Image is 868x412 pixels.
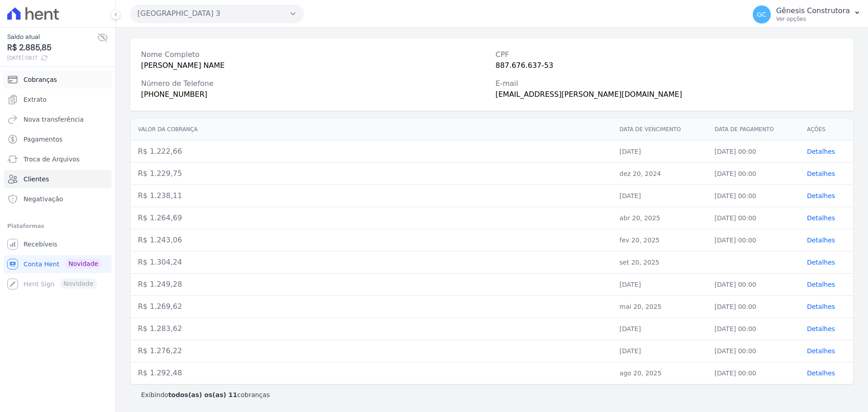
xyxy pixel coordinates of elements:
[612,163,707,185] td: dez 20, 2024
[131,296,612,318] td: R$ 1.269,62
[807,369,835,377] a: Detalhes
[4,170,112,188] a: Clientes
[708,207,800,229] td: [DATE] 00:00
[807,148,835,155] a: Detalhes
[708,163,800,185] td: [DATE] 00:00
[612,229,707,251] td: fev 20, 2025
[24,95,47,104] span: Extrato
[807,259,835,266] a: Detalhes
[131,185,612,207] td: R$ 1.238,11
[131,251,612,274] td: R$ 1.304,24
[807,347,835,355] a: Detalhes
[7,221,108,232] div: Plataformas
[612,185,707,207] td: [DATE]
[131,118,612,141] th: Valor da cobrança
[800,118,853,141] th: Ações
[4,130,112,148] a: Pagamentos
[131,340,612,362] td: R$ 1.276,22
[7,54,97,62] span: [DATE] 08:17
[757,11,766,18] span: GC
[612,141,707,163] td: [DATE]
[24,260,59,269] span: Conta Hent
[612,296,707,318] td: mai 20, 2025
[4,190,112,208] a: Negativação
[708,118,800,141] th: Data de pagamento
[131,362,612,384] td: R$ 1.292,48
[131,163,612,185] td: R$ 1.229,75
[612,340,707,362] td: [DATE]
[24,75,57,84] span: Cobranças
[612,251,707,274] td: set 20, 2025
[807,303,835,310] a: Detalhes
[4,235,112,253] a: Recebíveis
[807,325,835,332] a: Detalhes
[24,135,62,144] span: Pagamentos
[495,49,843,60] div: CPF
[612,118,707,141] th: Data de vencimento
[24,155,80,164] span: Troca de Arquivos
[495,60,843,71] div: 887.676.637-53
[612,207,707,229] td: abr 20, 2025
[141,49,488,60] div: Nome Completo
[708,296,800,318] td: [DATE] 00:00
[131,141,612,163] td: R$ 1.222,66
[7,32,97,42] span: Saldo atual
[708,318,800,340] td: [DATE] 00:00
[776,6,850,15] p: Gênesis Construtora
[708,229,800,251] td: [DATE] 00:00
[65,259,102,269] span: Novidade
[807,281,835,288] a: Detalhes
[495,89,843,100] div: [EMAIL_ADDRESS][PERSON_NAME][DOMAIN_NAME]
[708,362,800,384] td: [DATE] 00:00
[4,150,112,168] a: Troca de Arquivos
[131,318,612,340] td: R$ 1.283,62
[612,318,707,340] td: [DATE]
[4,110,112,128] a: Nova transferência
[4,255,112,273] a: Conta Hent Novidade
[807,214,835,222] a: Detalhes
[141,390,270,399] p: Exibindo cobranças
[708,340,800,362] td: [DATE] 00:00
[708,274,800,296] td: [DATE] 00:00
[131,207,612,229] td: R$ 1.264,69
[7,42,97,54] span: R$ 2.885,85
[807,192,835,199] a: Detalhes
[495,78,843,89] div: E-mail
[24,194,63,204] span: Negativação
[24,115,84,124] span: Nova transferência
[7,71,108,293] nav: Sidebar
[141,60,488,71] div: [PERSON_NAME] NAME
[612,274,707,296] td: [DATE]
[131,274,612,296] td: R$ 1.249,28
[4,71,112,89] a: Cobranças
[807,170,835,177] a: Detalhes
[708,185,800,207] td: [DATE] 00:00
[776,15,850,23] p: Ver opções
[168,391,237,398] b: todos(as) os(as) 11
[131,229,612,251] td: R$ 1.243,06
[807,237,835,244] a: Detalhes
[24,175,49,184] span: Clientes
[745,2,868,27] button: GC Gênesis Construtora Ver opções
[4,90,112,109] a: Extrato
[141,78,488,89] div: Número de Telefone
[612,362,707,384] td: ago 20, 2025
[708,141,800,163] td: [DATE] 00:00
[130,5,304,23] button: [GEOGRAPHIC_DATA] 3
[141,89,488,100] div: [PHONE_NUMBER]
[24,240,57,249] span: Recebíveis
